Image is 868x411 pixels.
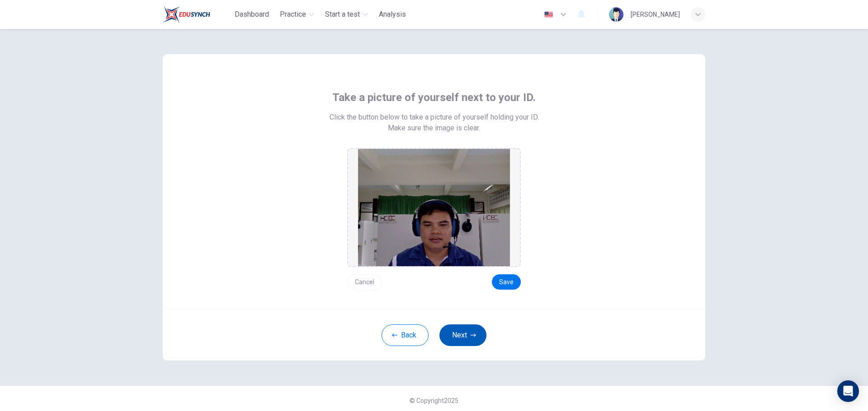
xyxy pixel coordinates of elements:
[280,9,306,20] span: Practice
[347,274,382,290] button: Cancel
[332,90,536,105] span: Take a picture of yourself next to your ID.
[439,324,486,346] button: Next
[330,112,539,123] span: Click the button below to take a picture of yourself holding your ID.
[631,9,680,20] div: [PERSON_NAME]
[276,6,318,23] button: Practice
[231,6,273,23] button: Dashboard
[388,123,480,134] span: Make sure the image is clear.
[492,274,521,290] button: Save
[163,5,210,23] img: Train Test logo
[609,7,623,22] img: Profile picture
[358,149,510,266] img: preview screemshot
[325,9,360,20] span: Start a test
[379,9,406,20] span: Analysis
[163,5,231,23] a: Train Test logo
[837,380,859,402] div: Open Intercom Messenger
[235,9,269,20] span: Dashboard
[543,11,554,18] img: en
[382,324,429,346] button: Back
[410,397,458,404] span: © Copyright 2025
[321,6,372,23] button: Start a test
[375,6,410,23] button: Analysis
